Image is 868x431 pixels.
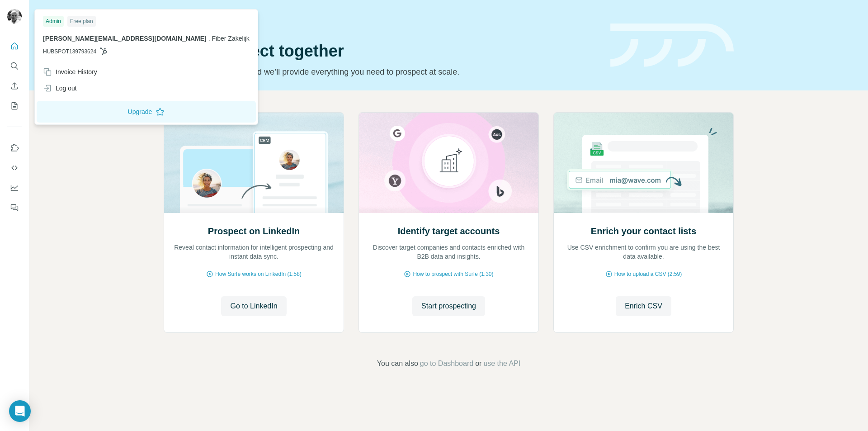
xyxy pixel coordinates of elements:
img: Prospect on LinkedIn [164,113,344,213]
button: My lists [7,98,22,114]
button: Feedback [7,199,22,216]
h2: Enrich your contact lists [591,225,696,237]
button: Use Surfe API [7,160,22,176]
p: Use CSV enrichment to confirm you are using the best data available. [563,243,724,261]
img: banner [610,24,734,67]
img: Identify target accounts [359,113,539,213]
div: Invoice History [43,67,97,76]
button: Enrich CSV [7,78,22,94]
span: Enrich CSV [625,301,662,312]
span: How Surfe works on LinkedIn (1:58) [215,270,302,278]
h1: Let’s prospect together [164,42,599,60]
span: How to upload a CSV (2:59) [614,270,682,278]
span: You can also [377,358,418,369]
button: Use Surfe on LinkedIn [7,140,22,156]
span: Start prospecting [421,301,476,312]
span: or [475,358,481,369]
button: Upgrade [37,101,256,123]
div: Admin [43,16,64,27]
button: Dashboard [7,180,22,196]
span: How to prospect with Surfe (1:30) [413,270,493,278]
div: Quick start [164,17,599,26]
button: Search [7,58,22,74]
h2: Prospect on LinkedIn [208,225,300,237]
h2: Identify target accounts [398,225,500,237]
div: Free plan [67,16,96,27]
span: . [208,35,210,42]
button: Go to LinkedIn [221,296,286,316]
button: Quick start [7,38,22,54]
p: Pick your starting point and we’ll provide everything you need to prospect at scale. [164,66,599,78]
button: go to Dashboard [420,358,473,369]
span: HUBSPOT139793624 [43,47,96,56]
button: use the API [483,358,520,369]
div: Log out [43,84,77,93]
p: Reveal contact information for intelligent prospecting and instant data sync. [173,243,335,261]
span: Fiber Zakelijk [212,35,250,42]
div: Open Intercom Messenger [9,400,31,422]
span: Go to LinkedIn [230,301,277,312]
img: Enrich your contact lists [553,113,734,213]
button: Enrich CSV [616,296,671,316]
span: [PERSON_NAME][EMAIL_ADDRESS][DOMAIN_NAME] [43,35,207,42]
p: Discover target companies and contacts enriched with B2B data and insights. [368,243,529,261]
button: Start prospecting [412,296,485,316]
img: Avatar [7,9,22,24]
